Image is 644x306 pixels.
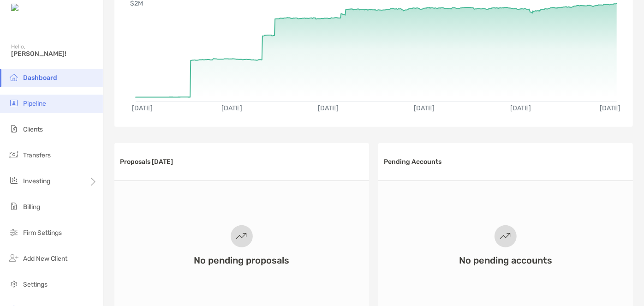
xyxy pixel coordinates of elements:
[8,175,19,186] img: investing icon
[8,72,19,83] img: dashboard icon
[194,255,290,266] h3: No pending proposals
[318,104,339,112] text: [DATE]
[132,104,153,112] text: [DATE]
[8,123,19,134] img: clients icon
[23,203,40,211] span: Billing
[23,126,43,133] span: Clients
[221,104,242,112] text: [DATE]
[120,158,173,166] h3: Proposals [DATE]
[8,97,19,108] img: pipeline icon
[8,149,19,160] img: transfers icon
[23,151,51,159] span: Transfers
[23,74,57,82] span: Dashboard
[510,104,531,112] text: [DATE]
[11,50,97,58] span: [PERSON_NAME]!
[600,104,620,112] text: [DATE]
[8,201,19,212] img: billing icon
[23,100,46,108] span: Pipeline
[11,4,50,12] img: Zoe Logo
[23,255,67,263] span: Add New Client
[8,227,19,238] img: firm-settings icon
[459,255,552,266] h3: No pending accounts
[8,278,19,289] img: settings icon
[384,158,441,166] h3: Pending Accounts
[8,252,19,264] img: add_new_client icon
[23,177,50,185] span: Investing
[23,281,48,288] span: Settings
[23,229,62,237] span: Firm Settings
[414,104,435,112] text: [DATE]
